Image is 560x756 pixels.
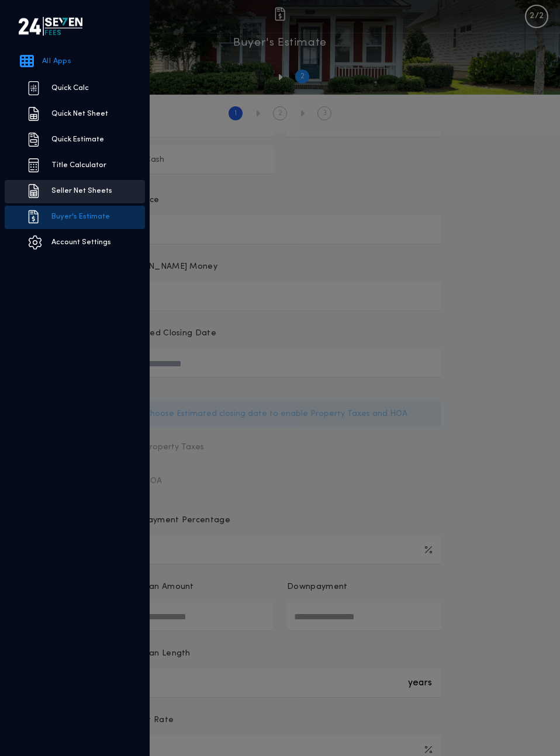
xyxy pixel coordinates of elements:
a: Account Settings [5,231,145,255]
a: Quick Net Sheet [5,103,145,126]
a: Buyer's Estimate [5,206,145,229]
a: Quick Estimate [5,129,145,152]
a: Title Calculator [5,154,145,178]
a: Quick Calc [5,77,145,100]
a: All Apps [5,51,150,75]
a: Seller Net Sheets [5,180,145,203]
